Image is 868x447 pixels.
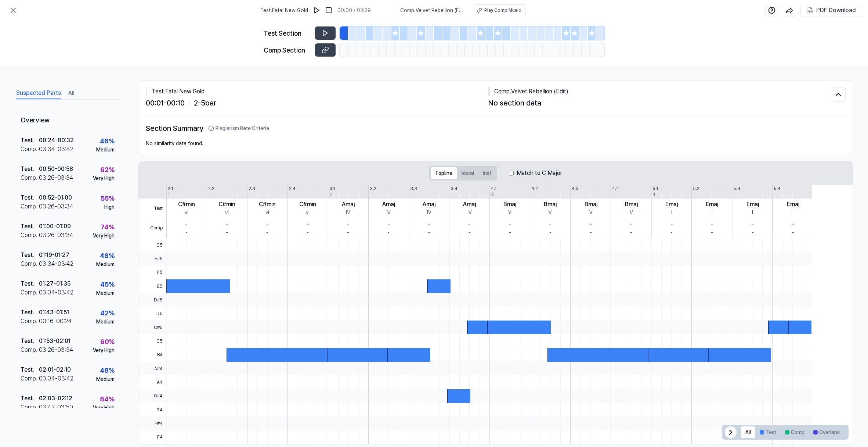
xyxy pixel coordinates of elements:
[21,308,39,317] div: Test .
[746,200,759,209] div: Emaj
[774,185,781,192] div: 5.4
[382,200,395,209] div: Amaj
[768,7,775,14] img: help
[264,45,311,55] div: Comp Section
[21,202,39,211] div: Comp .
[706,200,718,209] div: Emaj
[39,403,73,412] div: 03:42 - 03:50
[138,389,166,403] span: G#4
[93,232,115,240] div: Very High
[517,168,562,179] label: Match to C Major
[104,203,115,211] div: High
[428,220,430,229] div: -
[21,145,39,154] div: Comp .
[387,229,390,236] div: -
[549,220,551,229] div: -
[138,307,166,321] span: D5
[313,7,321,14] img: play
[488,87,831,96] div: Comp . Velvet Rebellion (Edit)
[194,97,216,108] span: 2 - 5 bar
[266,229,268,236] div: -
[21,231,39,240] div: Comp .
[39,317,72,326] div: 00:16 - 00:24
[138,403,166,416] span: G4
[168,185,173,192] div: 2.1
[544,200,557,209] div: Bmaj
[96,318,115,326] div: Medium
[733,185,740,192] div: 5.3
[138,321,166,334] span: C#5
[138,334,166,348] span: C5
[370,185,376,192] div: 3.2
[21,337,39,346] div: Test .
[138,266,166,279] span: F5
[21,394,39,403] div: Test .
[21,346,39,354] div: Comp .
[264,28,311,38] div: Test Section
[93,175,115,182] div: Very High
[451,185,457,192] div: 3.4
[474,4,526,16] a: Play Comp Music
[751,220,754,229] div: -
[21,403,39,412] div: Comp .
[590,220,592,229] div: -
[347,220,350,229] div: -
[670,220,673,229] div: -
[467,209,472,217] div: IV
[39,202,73,211] div: 03:26 - 03:34
[21,165,39,174] div: Test .
[100,251,115,261] div: 48 %
[146,97,185,108] span: 00:01 - 00:10
[208,185,214,192] div: 2.2
[590,229,592,236] div: -
[208,125,269,132] button: Plagiarism Rate Criteria
[572,185,579,192] div: 4.3
[138,375,166,389] span: A4
[337,7,371,14] div: 00:00 / 03:39
[531,185,538,192] div: 4.2
[225,220,228,229] div: -
[329,191,332,198] div: 2
[21,374,39,383] div: Comp .
[752,229,754,236] div: -
[21,317,39,326] div: Comp .
[307,229,309,236] div: -
[630,229,632,236] div: -
[39,193,72,202] div: 00:52 - 01:00
[265,209,269,217] div: vi
[306,209,310,217] div: vi
[508,209,511,217] div: V
[386,209,391,217] div: IV
[630,209,633,217] div: V
[260,7,308,14] span: Test . Fatal New Gold
[138,252,166,265] span: F#5
[625,200,638,209] div: Bmaj
[431,167,457,179] button: Topline
[266,220,269,229] div: -
[39,136,74,145] div: 00:24 - 00:32
[249,185,255,192] div: 2.3
[670,229,673,236] div: -
[21,260,39,268] div: Comp .
[100,394,115,404] div: 84 %
[299,200,316,209] div: C#min
[168,191,170,198] div: 1
[400,7,465,14] span: Comp . Velvet Rebellion (Edit)
[805,4,857,17] button: PDF Download
[39,308,69,317] div: 01:43 - 01:51
[346,209,350,217] div: IV
[755,426,781,438] button: Test
[178,200,195,209] div: C#min
[39,174,73,182] div: 03:26 - 03:34
[478,167,496,179] button: Inst
[225,209,229,217] div: vi
[218,200,235,209] div: C#min
[585,200,597,209] div: Bmaj
[100,279,115,289] div: 45 %
[712,209,713,217] div: I
[226,229,228,236] div: -
[15,110,120,131] div: Overview
[347,229,349,236] div: -
[138,348,166,362] span: B4
[138,293,166,307] span: D#5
